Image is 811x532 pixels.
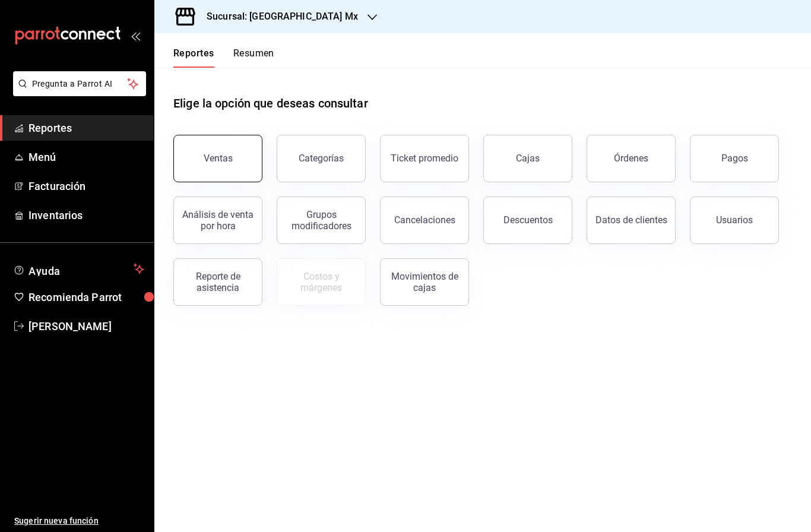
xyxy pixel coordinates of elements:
div: Movimientos de cajas [388,271,461,293]
div: Categorías [299,153,344,164]
span: [PERSON_NAME] [28,318,144,334]
div: Órdenes [614,153,648,164]
div: Descuentos [503,214,553,226]
span: Facturación [28,178,144,194]
div: Usuarios [716,214,753,226]
button: open_drawer_menu [131,31,140,40]
a: Cajas [483,135,572,182]
h3: Sucursal: [GEOGRAPHIC_DATA] Mx [197,9,358,24]
button: Grupos modificadores [277,197,366,244]
button: Análisis de venta por hora [173,197,262,244]
button: Órdenes [587,135,676,182]
span: Reportes [28,120,144,136]
span: Sugerir nueva función [14,515,144,527]
button: Datos de clientes [587,197,676,244]
div: Grupos modificadores [284,209,358,232]
button: Reportes [173,47,214,68]
div: Datos de clientes [595,214,667,226]
button: Ticket promedio [380,135,469,182]
button: Usuarios [690,197,779,244]
h1: Elige la opción que deseas consultar [173,94,368,112]
span: Inventarios [28,207,144,223]
button: Ventas [173,135,262,182]
div: Ticket promedio [391,153,458,164]
button: Contrata inventarios para ver este reporte [277,258,366,306]
button: Movimientos de cajas [380,258,469,306]
div: Análisis de venta por hora [181,209,255,232]
div: Reporte de asistencia [181,271,255,293]
div: Cajas [516,151,540,166]
button: Pagos [690,135,779,182]
div: navigation tabs [173,47,274,68]
button: Resumen [233,47,274,68]
div: Cancelaciones [394,214,455,226]
button: Cancelaciones [380,197,469,244]
a: Pregunta a Parrot AI [8,86,146,99]
button: Reporte de asistencia [173,258,262,306]
span: Recomienda Parrot [28,289,144,305]
button: Pregunta a Parrot AI [13,71,146,96]
span: Pregunta a Parrot AI [32,78,128,90]
button: Descuentos [483,197,572,244]
span: Ayuda [28,262,129,276]
span: Menú [28,149,144,165]
div: Ventas [204,153,233,164]
button: Categorías [277,135,366,182]
div: Pagos [721,153,748,164]
div: Costos y márgenes [284,271,358,293]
